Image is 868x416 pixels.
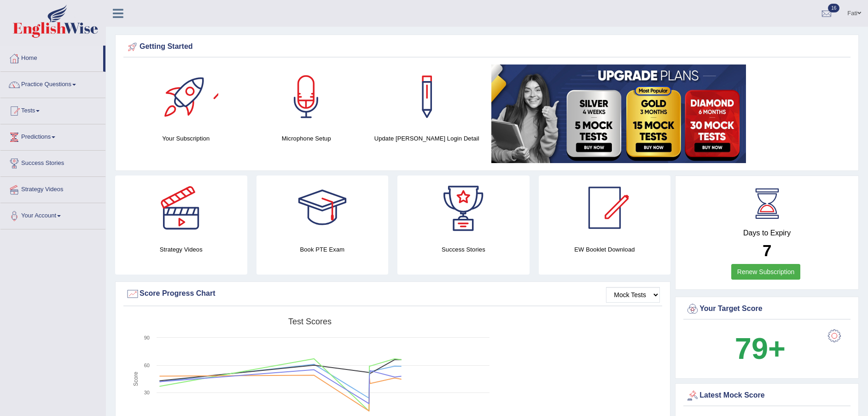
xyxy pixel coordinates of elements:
[0,72,105,95] a: Practice Questions
[144,335,150,340] text: 90
[0,124,105,147] a: Predictions
[126,287,660,301] div: Score Progress Chart
[539,245,671,254] h4: EW Booklet Download
[133,372,139,387] tspan: Score
[686,229,848,237] h4: Days to Expiry
[250,134,361,143] h4: Microphone Setup
[0,151,105,174] a: Success Stories
[371,134,482,143] h4: Update [PERSON_NAME] Login Detail
[0,203,105,226] a: Your Account
[0,98,105,121] a: Tests
[256,245,389,254] h4: Book PTE Exam
[735,332,786,365] b: 79+
[397,245,530,254] h4: Success Stories
[288,317,332,326] tspan: Test scores
[763,241,771,259] b: 7
[144,363,150,368] text: 60
[731,264,801,280] a: Renew Subscription
[115,245,247,254] h4: Strategy Videos
[130,134,241,143] h4: Your Subscription
[144,390,150,395] text: 30
[686,389,848,403] div: Latest Mock Score
[491,64,746,163] img: small5.jpg
[686,302,848,316] div: Your Target Score
[0,177,105,200] a: Strategy Videos
[828,4,839,12] span: 16
[0,46,103,69] a: Home
[126,40,848,54] div: Getting Started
